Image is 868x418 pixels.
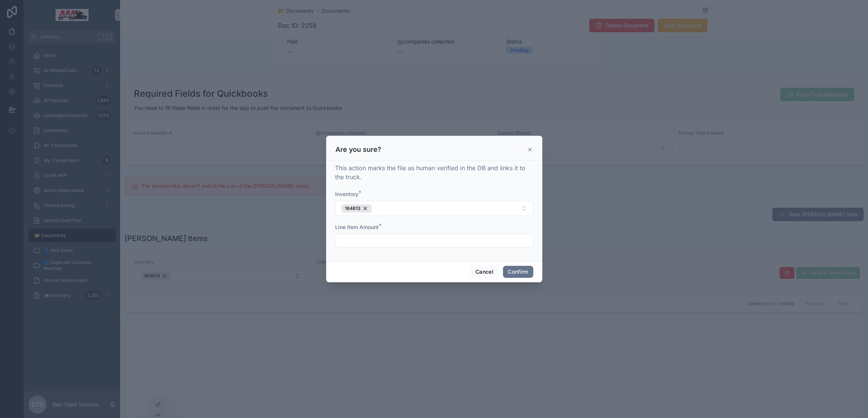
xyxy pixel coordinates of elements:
[335,164,525,181] span: This action marks the file as human verified in the DB and links it to the truck.
[503,266,533,278] button: Confirm
[471,266,498,278] button: Cancel
[335,224,379,230] span: Line Item Amount
[335,145,381,154] h3: Are you sure?
[341,204,372,213] button: Unselect 602
[345,205,361,211] span: 164813
[335,201,533,216] button: Select Button
[335,191,358,197] span: Inventory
